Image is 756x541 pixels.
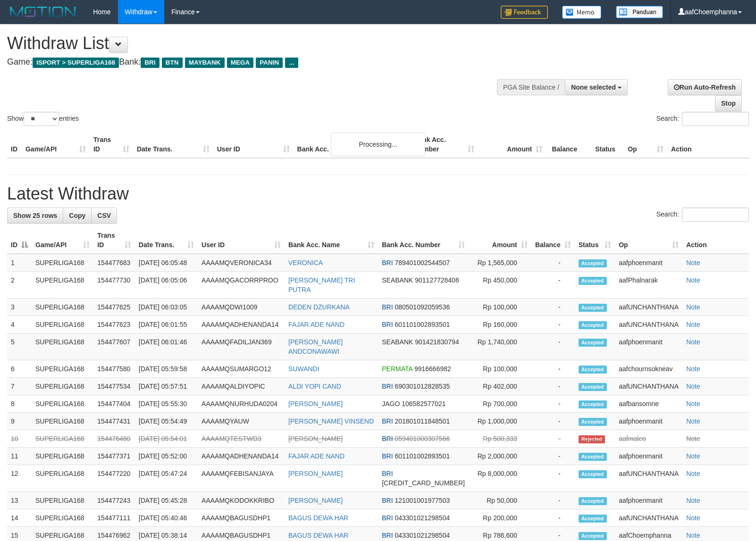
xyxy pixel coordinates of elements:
[575,227,615,254] th: Status: activate to sort column ascending
[288,417,374,425] a: [PERSON_NAME] VINSEND
[32,430,93,448] td: SUPERLIGA168
[668,79,742,95] a: Run Auto-Refresh
[686,514,700,522] a: Note
[579,304,607,312] span: Accepted
[198,395,285,413] td: AAAAMQNURHUDA0204
[93,378,135,395] td: 154477534
[32,333,93,360] td: SUPERLIGA168
[198,448,285,465] td: AAAAMQADHENANDA14
[615,227,682,254] th: Op: activate to sort column ascending
[32,378,93,395] td: SUPERLIGA168
[7,58,495,67] h4: Game: Bank:
[579,418,607,426] span: Accepted
[93,316,135,333] td: 154477623
[579,453,607,461] span: Accepted
[93,360,135,378] td: 154477580
[382,338,413,346] span: SEABANK
[22,131,90,158] th: Game/API
[285,227,378,254] th: Bank Acc. Name: activate to sort column ascending
[686,470,700,477] a: Note
[288,276,355,293] a: [PERSON_NAME] TRI PUTRA
[135,430,198,448] td: [DATE] 05:54:01
[288,497,343,504] a: [PERSON_NAME]
[686,321,700,328] a: Note
[133,131,213,158] th: Date Trans.
[32,413,93,430] td: SUPERLIGA168
[7,316,32,333] td: 4
[93,395,135,413] td: 154477404
[656,208,749,222] label: Search:
[531,299,575,316] td: -
[579,321,607,329] span: Accepted
[198,254,285,272] td: AAAAMQVERONICA34
[531,430,575,448] td: -
[395,259,450,266] span: Copy 789401002544507 to clipboard
[615,448,682,465] td: aafphoenmanit
[410,131,478,158] th: Bank Acc. Number
[63,208,92,224] a: Copy
[32,465,93,492] td: SUPERLIGA168
[7,272,32,299] td: 2
[686,338,700,346] a: Note
[469,333,531,360] td: Rp 1,740,000
[501,6,548,19] img: Feedback.jpg
[288,435,343,442] a: [PERSON_NAME]
[565,79,628,95] button: None selected
[198,413,285,430] td: AAAAMQYAUW
[382,417,393,425] span: BRI
[414,365,451,373] span: Copy 9916666982 to clipboard
[415,338,459,346] span: Copy 901421830794 to clipboard
[382,532,393,539] span: BRI
[469,430,531,448] td: Rp 500,333
[382,435,393,442] span: BRI
[382,497,393,504] span: BRI
[469,227,531,254] th: Amount: activate to sort column ascending
[382,383,393,390] span: BRI
[93,509,135,527] td: 154477111
[93,333,135,360] td: 154477607
[469,316,531,333] td: Rp 160,000
[93,430,135,448] td: 154476480
[395,514,450,522] span: Copy 043301021298504 to clipboard
[32,254,93,272] td: SUPERLIGA168
[32,448,93,465] td: SUPERLIGA168
[579,339,607,347] span: Accepted
[198,227,285,254] th: User ID: activate to sort column ascending
[469,509,531,527] td: Rp 200,000
[402,400,445,408] span: Copy 106582577021 to clipboard
[7,509,32,527] td: 14
[579,515,607,523] span: Accepted
[185,58,225,68] span: MAYBANK
[382,321,393,328] span: BRI
[162,58,183,68] span: BTN
[531,378,575,395] td: -
[7,254,32,272] td: 1
[579,497,607,505] span: Accepted
[382,259,393,266] span: BRI
[615,430,682,448] td: aafmaleo
[198,272,285,299] td: AAAAMQGACORRPROO
[615,316,682,333] td: aafUNCHANTHANA
[395,383,450,390] span: Copy 690301012828535 to clipboard
[288,452,344,460] a: FAJAR ADE NAND
[571,83,616,91] span: None selected
[531,413,575,430] td: -
[90,131,133,158] th: Trans ID
[686,417,700,425] a: Note
[135,378,198,395] td: [DATE] 05:57:51
[135,360,198,378] td: [DATE] 05:59:58
[686,452,700,460] a: Note
[497,79,565,95] div: PGA Site Balance /
[7,112,79,126] label: Show entries
[91,208,117,224] a: CSV
[33,58,119,68] span: ISPORT > SUPERLIGA168
[382,470,393,477] span: BRI
[382,276,413,284] span: SEABANK
[615,254,682,272] td: aafphoenmanit
[682,227,749,254] th: Action
[198,360,285,378] td: AAAAMQSUMARGO12
[93,272,135,299] td: 154477730
[288,303,350,311] a: DEDEN DZURKANA
[285,58,298,68] span: ...
[667,131,749,158] th: Action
